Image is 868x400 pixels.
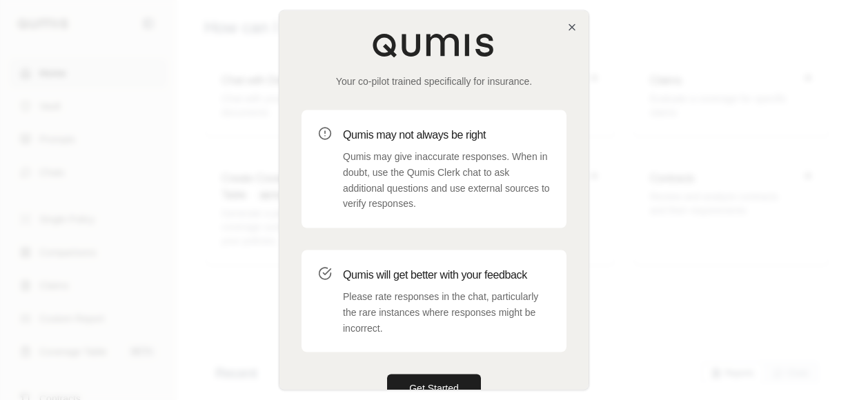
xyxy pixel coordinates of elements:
[343,149,550,212] p: Qumis may give inaccurate responses. When in doubt, use the Qumis Clerk chat to ask additional qu...
[343,127,550,143] h3: Qumis may not always be right
[302,74,566,88] p: Your co-pilot trained specifically for insurance.
[343,289,550,336] p: Please rate responses in the chat, particularly the rare instances where responses might be incor...
[372,33,496,58] img: Qumis Logo
[343,267,550,283] h3: Qumis will get better with your feedback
